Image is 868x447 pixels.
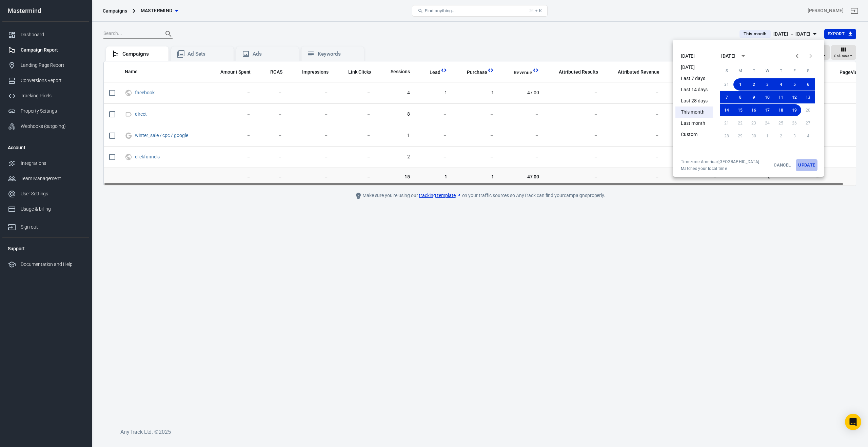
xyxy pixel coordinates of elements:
[761,104,774,116] button: 17
[801,91,815,103] button: 13
[775,64,787,78] span: Thursday
[761,64,773,78] span: Wednesday
[733,104,747,116] button: 15
[790,49,804,63] button: Previous month
[747,78,761,91] button: 2
[681,166,759,171] span: Matches your local time
[734,64,746,78] span: Monday
[788,64,801,78] span: Friday
[675,129,713,140] li: Custom
[675,84,713,95] li: Last 14 days
[761,91,774,103] button: 10
[788,91,801,103] button: 12
[720,91,733,103] button: 7
[720,104,733,116] button: 14
[733,91,747,103] button: 8
[675,51,713,62] li: [DATE]
[675,95,713,106] li: Last 28 days
[774,91,788,103] button: 11
[733,78,747,91] button: 1
[720,78,733,91] button: 31
[748,64,760,78] span: Tuesday
[774,78,788,91] button: 4
[737,50,749,62] button: calendar view is open, switch to year view
[761,78,774,91] button: 3
[801,78,815,91] button: 6
[788,78,801,91] button: 5
[796,159,817,171] button: Update
[802,64,814,78] span: Saturday
[747,91,761,103] button: 9
[774,104,788,116] button: 18
[747,104,761,116] button: 16
[675,106,713,118] li: This month
[675,118,713,129] li: Last month
[771,159,793,171] button: Cancel
[681,159,759,164] div: Timezone: America/[GEOGRAPHIC_DATA]
[788,104,801,116] button: 19
[675,73,713,84] li: Last 7 days
[845,414,861,430] div: Open Intercom Messenger
[675,62,713,73] li: [DATE]
[721,64,733,78] span: Sunday
[721,53,735,60] div: [DATE]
